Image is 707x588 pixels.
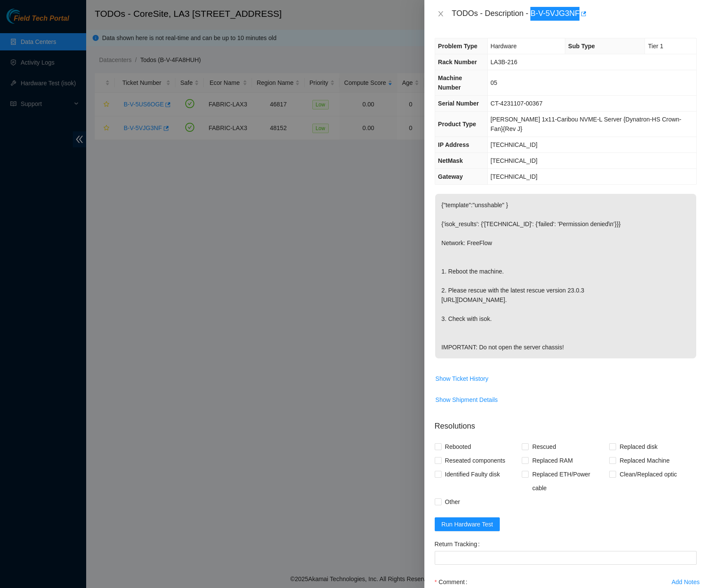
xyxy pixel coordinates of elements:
[435,10,447,18] button: Close
[452,7,697,21] div: TODOs - Description - B-V-5VJG3NF
[435,414,697,432] p: Resolutions
[435,517,500,531] button: Run Hardware Test
[438,121,476,128] span: Product Type
[438,141,469,148] span: IP Address
[491,116,682,132] span: [PERSON_NAME] 1x11-Caribou NVME-L Server {Dynatron-HS Crown-Fan}{Rev J}
[529,454,576,467] span: Replaced RAM
[438,75,462,91] span: Machine Number
[491,100,543,107] span: CT-4231107-00367
[616,440,661,454] span: Replaced disk
[529,440,559,454] span: Rescued
[442,520,493,529] span: Run Hardware Test
[672,579,700,585] div: Add Notes
[529,467,609,495] span: Replaced ETH/Power cable
[436,374,489,383] span: Show Ticket History
[438,157,463,164] span: NetMask
[438,100,479,107] span: Serial Number
[438,43,478,50] span: Problem Type
[491,173,538,180] span: [TECHNICAL_ID]
[442,454,509,467] span: Reseated components
[491,59,517,65] span: LA3B-216
[442,495,464,509] span: Other
[435,393,498,407] button: Show Shipment Details
[438,173,463,180] span: Gateway
[491,43,517,50] span: Hardware
[491,141,538,148] span: [TECHNICAL_ID]
[436,395,498,404] span: Show Shipment Details
[437,10,444,17] span: close
[491,79,498,86] span: 05
[435,372,489,386] button: Show Ticket History
[648,43,663,50] span: Tier 1
[435,551,697,565] input: Return Tracking
[438,59,477,65] span: Rack Number
[568,43,595,50] span: Sub Type
[616,467,680,481] span: Clean/Replaced optic
[435,194,696,358] p: {"template":"unsshable" } {'isok_results': {'[TECHNICAL_ID]': {'failed': 'Permission denied\n'}}}...
[491,157,538,164] span: [TECHNICAL_ID]
[616,454,673,467] span: Replaced Machine
[442,440,475,454] span: Rebooted
[442,467,504,481] span: Identified Faulty disk
[435,537,483,551] label: Return Tracking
